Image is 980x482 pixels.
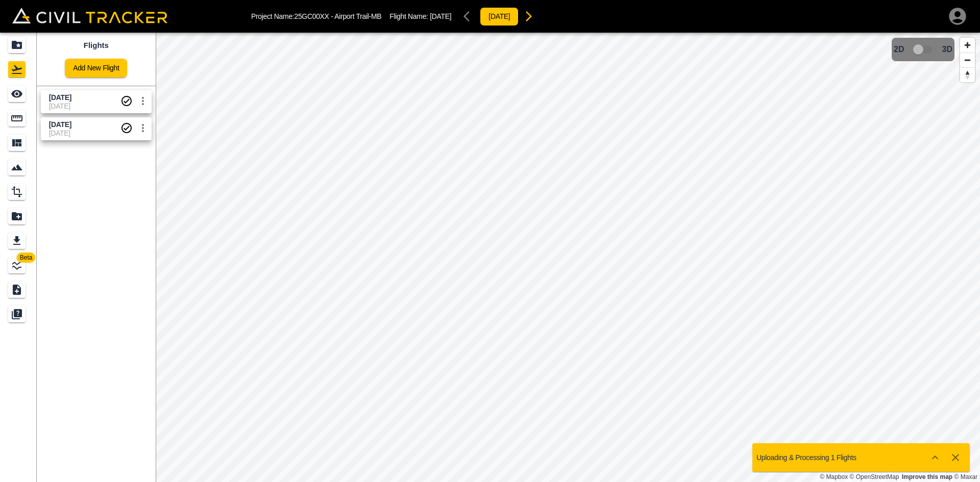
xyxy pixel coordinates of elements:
[820,473,848,480] a: Mapbox
[942,45,952,54] span: 3D
[850,473,899,480] a: OpenStreetMap
[960,67,975,82] button: Reset bearing to north
[389,12,451,20] p: Flight Name:
[960,53,975,67] button: Zoom out
[12,8,167,23] img: Civil Tracker
[894,45,904,54] span: 2D
[480,7,519,26] button: [DATE]
[156,33,980,482] canvas: Map
[251,12,381,20] p: Project Name: 25GC00XX - Airport Trail-MB
[960,38,975,53] button: Zoom in
[925,447,945,468] button: Show more
[909,40,938,59] span: 3D model not uploaded yet
[954,473,977,480] a: Maxar
[756,453,856,462] p: Uploading & Processing 1 Flights
[430,12,451,20] span: [DATE]
[902,473,952,480] a: Map feedback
